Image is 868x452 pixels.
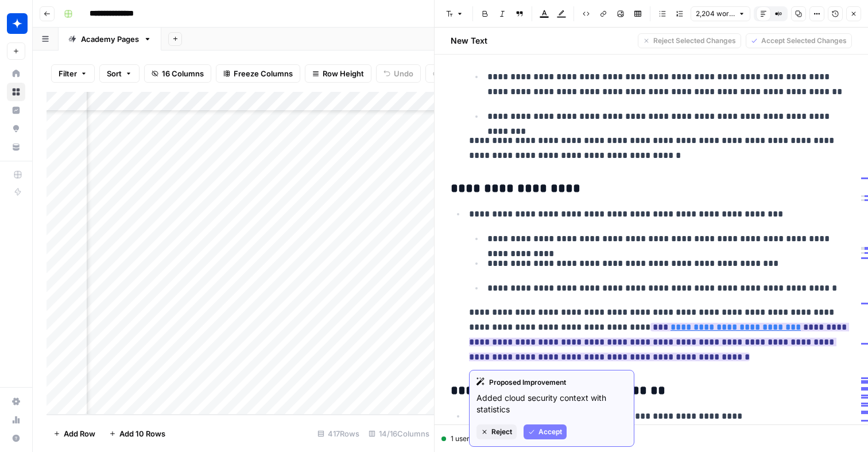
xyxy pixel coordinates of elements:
[376,64,421,83] button: Undo
[538,427,562,437] span: Accept
[162,68,204,79] span: 16 Columns
[7,119,25,138] a: Opportunities
[313,424,364,443] div: 417 Rows
[491,427,512,437] span: Reject
[46,424,102,443] button: Add Row
[81,33,139,45] div: Academy Pages
[451,35,487,47] h2: New Text
[305,64,371,83] button: Row Height
[653,36,736,46] span: Reject Selected Changes
[364,424,434,443] div: 14/16 Columns
[476,424,517,439] button: Reject
[761,36,847,46] span: Accept Selected Changes
[216,64,300,83] button: Freeze Columns
[638,33,741,48] button: Reject Selected Changes
[144,64,211,83] button: 16 Columns
[64,428,95,439] span: Add Row
[7,138,25,156] a: Your Data
[51,64,95,83] button: Filter
[234,68,293,79] span: Freeze Columns
[7,429,25,447] button: Help + Support
[7,9,25,38] button: Workspace: Wiz
[99,64,139,83] button: Sort
[476,392,627,415] p: Added cloud security context with statistics
[102,424,172,443] button: Add 10 Rows
[323,68,364,79] span: Row Height
[7,64,25,83] a: Home
[524,424,567,439] button: Accept
[746,33,852,48] button: Accept Selected Changes
[691,6,750,21] button: 2,204 words
[7,392,25,411] a: Settings
[107,68,122,79] span: Sort
[59,28,161,51] a: Academy Pages
[394,68,413,79] span: Undo
[7,101,25,119] a: Insights
[7,13,28,34] img: Wiz Logo
[7,411,25,429] a: Usage
[119,428,165,439] span: Add 10 Rows
[59,68,77,79] span: Filter
[696,9,735,19] span: 2,204 words
[7,83,25,101] a: Browse
[476,377,627,388] div: Proposed Improvement
[441,434,861,444] div: 1 user editing this cell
